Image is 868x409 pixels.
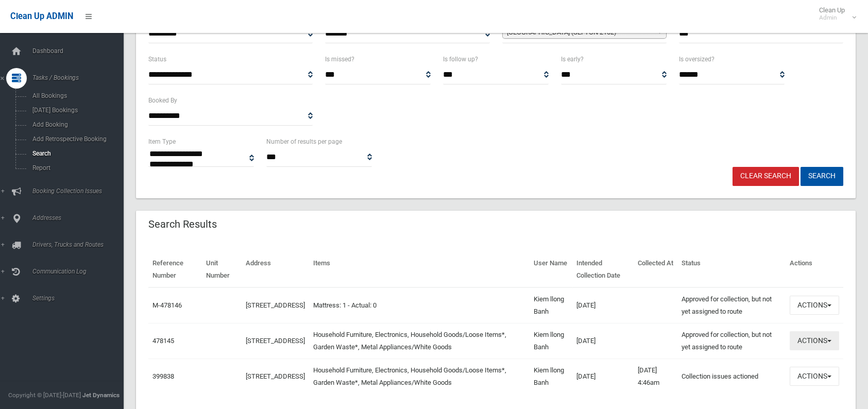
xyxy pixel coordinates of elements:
[677,323,786,359] td: Approved for collection, but not yet assigned to route
[29,121,123,128] span: Add Booking
[309,359,530,394] td: Household Furniture, Electronics, Household Goods/Loose Items*, Garden Waste*, Metal Appliances/W...
[677,252,786,287] th: Status
[8,391,81,399] span: Copyright © [DATE]-[DATE]
[677,359,786,394] td: Collection issues actioned
[29,47,131,55] span: Dashboard
[246,337,305,345] a: [STREET_ADDRESS]
[29,164,123,172] span: Report
[82,391,120,399] strong: Jet Dynamics
[246,301,305,309] a: [STREET_ADDRESS]
[309,323,530,359] td: Household Furniture, Electronics, Household Goods/Loose Items*, Garden Waste*, Metal Appliances/W...
[29,295,131,302] span: Settings
[309,252,530,287] th: Items
[325,54,354,65] label: Is missed?
[148,252,202,287] th: Reference Number
[148,136,176,147] label: Item Type
[266,136,342,147] label: Number of results per page
[572,323,634,359] td: [DATE]
[242,252,309,287] th: Address
[572,359,634,394] td: [DATE]
[679,54,714,65] label: Is oversized?
[246,372,305,380] a: [STREET_ADDRESS]
[29,135,123,143] span: Add Retrospective Booking
[29,74,131,81] span: Tasks / Bookings
[29,92,123,99] span: All Bookings
[309,287,530,323] td: Mattress: 1 - Actual: 0
[790,331,839,350] button: Actions
[634,359,678,394] td: [DATE] 4:46am
[29,241,131,248] span: Drivers, Trucks and Routes
[443,54,478,65] label: Is follow up?
[801,167,843,186] button: Search
[634,252,678,287] th: Collected At
[819,14,845,22] small: Admin
[572,252,634,287] th: Intended Collection Date
[786,252,843,287] th: Actions
[29,107,123,114] span: [DATE] Bookings
[152,301,182,309] a: M-478146
[148,95,177,106] label: Booked By
[152,372,174,380] a: 399838
[530,359,572,394] td: Kiem llong Banh
[814,6,855,22] span: Clean Up
[677,287,786,323] td: Approved for collection, but not yet assigned to route
[572,287,634,323] td: [DATE]
[148,54,166,65] label: Status
[29,214,131,221] span: Addresses
[29,268,131,275] span: Communication Log
[202,252,242,287] th: Unit Number
[530,287,572,323] td: Kiem llong Banh
[152,337,174,345] a: 478145
[29,188,131,195] span: Booking Collection Issues
[10,11,73,21] span: Clean Up ADMIN
[530,323,572,359] td: Kiem llong Banh
[790,296,839,315] button: Actions
[561,54,584,65] label: Is early?
[29,150,123,157] span: Search
[530,252,572,287] th: User Name
[790,367,839,386] button: Actions
[733,167,799,186] a: Clear Search
[136,214,229,234] header: Search Results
